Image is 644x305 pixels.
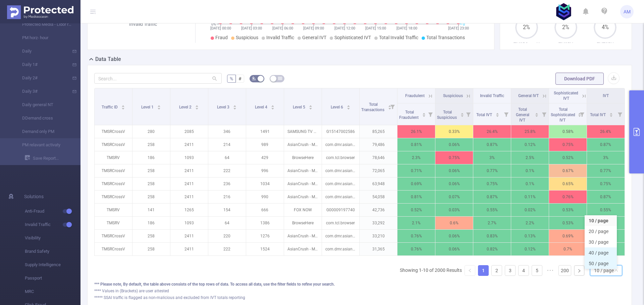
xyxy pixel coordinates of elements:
[505,265,516,276] li: 3
[555,73,604,85] button: Download PDF
[435,138,473,151] p: 0.06%
[495,112,499,116] div: Sort
[448,26,469,30] tspan: [DATE] 23:00
[461,112,464,114] i: icon: caret-up
[278,76,282,80] i: icon: table
[13,125,72,138] a: Demand only PM
[208,151,246,164] p: 64
[549,204,587,216] p: 0.53%
[255,105,268,109] span: Level 4
[554,25,577,30] span: 2%
[443,93,463,98] span: Suspicious
[121,104,125,106] i: icon: caret-up
[246,217,284,229] p: 1386
[360,125,397,138] p: 85,265
[121,104,125,108] div: Sort
[346,104,351,108] div: Sort
[545,265,556,276] li: Next 5 Pages
[94,281,625,287] div: *** Please note, By default, the table above consists of the top rows of data. To access all data...
[195,104,199,108] div: Sort
[586,41,625,48] p: FMTSRV
[322,164,360,177] p: com.dmr.asiancrush
[397,243,435,255] p: 0.76%
[397,125,435,138] p: 26.1%
[511,125,549,138] p: 25.8%
[322,217,360,229] p: com.tcl.browser
[511,243,549,255] p: 0.12%
[535,112,539,114] i: icon: caret-up
[468,269,472,273] i: icon: left
[238,76,241,81] span: #
[132,138,170,151] p: 258
[532,265,542,276] li: 5
[603,93,609,98] span: IVT
[157,104,161,106] i: icon: caret-up
[435,190,473,203] p: 0.07%
[554,91,578,101] span: Sophisticated IVT
[302,35,326,40] span: General IVT
[246,204,284,216] p: 666
[303,26,324,30] tspan: [DATE] 09:00
[13,111,72,125] a: DDemand cross
[25,285,80,298] span: MRC
[211,22,216,26] tspan: 0%
[284,164,322,177] p: AsianCrush - Movies & TV
[437,110,458,120] span: Total Suspicious
[473,125,511,138] p: 26.4%
[435,151,473,164] p: 0.75%
[476,112,493,117] span: Total IVT
[13,85,72,98] a: Daily 3#
[241,26,262,30] tspan: [DATE] 03:00
[346,107,350,109] i: icon: caret-down
[208,204,246,216] p: 154
[179,105,193,109] span: Level 2
[587,177,625,190] p: 0.75%
[121,107,125,109] i: icon: caret-down
[463,22,465,26] tspan: 0
[549,151,587,164] p: 0.52%
[208,138,246,151] p: 214
[94,73,222,84] input: Search...
[322,151,360,164] p: com.tcl.browser
[422,114,426,116] i: icon: caret-down
[132,204,170,216] p: 141
[480,93,504,98] span: Invalid Traffic
[95,125,132,138] p: TMSRCrossV
[170,204,208,216] p: 1265
[246,190,284,203] p: 990
[322,177,360,190] p: com.dmr.asiancrush
[435,217,473,229] p: 0.6%
[585,215,617,226] li: 10 / page
[518,93,539,98] span: General IVT
[360,190,397,203] p: 54,058
[95,177,132,190] p: TMSRCrossV
[322,243,360,255] p: com.dmr.asiancrush
[532,265,542,276] a: 5
[360,164,397,177] p: 72,065
[322,190,360,203] p: com.dmr.asiancrush
[535,112,539,116] div: Sort
[284,177,322,190] p: AsianCrush - Movies & TV
[284,243,322,255] p: AsianCrush - Movies & TV
[346,104,350,106] i: icon: caret-up
[210,26,231,30] tspan: [DATE] 00:00
[284,217,322,229] p: BrowseHere
[397,177,435,190] p: 0.69%
[511,230,549,242] p: 0.13%
[170,164,208,177] p: 2411
[405,93,425,98] span: Fraudulent
[360,217,397,229] p: 33,292
[246,230,284,242] p: 1276
[13,45,72,58] a: Daily
[473,204,511,216] p: 0.55%
[25,152,80,165] a: Save Report...
[208,177,246,190] p: 236
[322,125,360,138] p: G15147002586
[157,107,161,109] i: icon: caret-down
[195,104,199,106] i: icon: caret-up
[25,231,80,245] span: Visibility
[549,190,587,203] p: 0.76%
[464,103,473,125] i: Filter menu
[478,265,488,276] a: 1
[120,21,166,28] div: Invalid Traffic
